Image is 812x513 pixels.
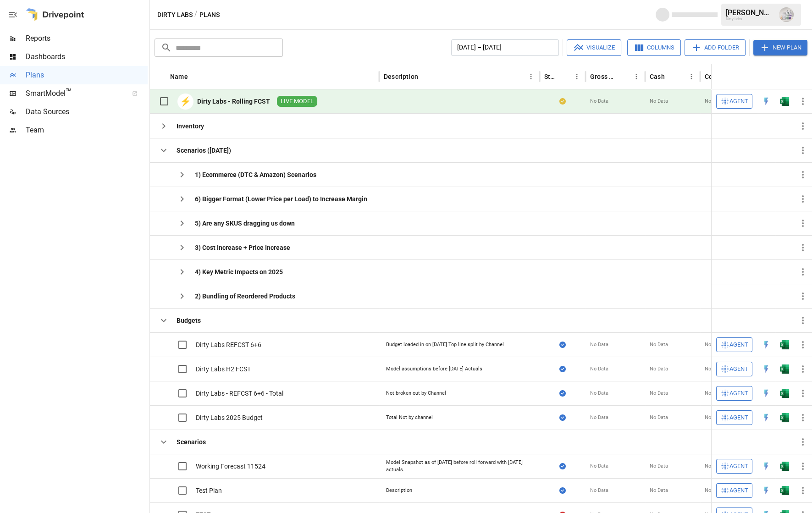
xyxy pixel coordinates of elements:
button: Sort [419,70,432,83]
span: No Data [650,341,668,348]
div: Open in Quick Edit [762,364,771,374]
span: No Data [650,414,668,421]
div: Open in Excel [780,486,789,495]
img: excel-icon.76473adf.svg [780,462,789,471]
div: Open in Quick Edit [762,462,771,471]
span: No Data [590,390,608,397]
button: Add Folder [685,39,746,56]
button: [DATE] – [DATE] [451,39,559,56]
div: Sync complete [559,364,566,374]
span: No Data [650,365,668,373]
img: Emmanuelle Johnson [779,7,794,22]
button: Columns [627,39,681,56]
button: Cash column menu [685,70,698,83]
button: Agent [716,94,752,109]
div: Dirty Labs - REFCST 6+6 - Total [196,389,283,398]
div: Dirty Labs REFCST 6+6 [196,340,261,349]
div: 4) Key Metric Impacts on 2025 [195,267,283,276]
div: Dirty Labs [726,17,773,21]
span: Reports [26,33,148,44]
div: Sync complete [559,462,566,471]
div: Your plan has changes in Excel that are not reflected in the Drivepoint Data Warehouse, select "S... [559,97,566,106]
button: Agent [716,386,752,401]
div: Dirty Labs - Rolling FCST [197,97,270,106]
div: 6) Bigger Format (Lower Price per Load) to Increase Margin [195,194,367,204]
span: Plans [26,70,148,81]
div: Description [386,487,412,494]
img: excel-icon.76473adf.svg [780,413,789,422]
div: Open in Quick Edit [762,340,771,349]
div: Scenarios [177,437,206,447]
button: Emmanuelle Johnson [773,2,799,28]
span: No Data [590,487,608,494]
div: Not broken out by Channel [386,390,446,397]
div: Status [544,73,557,80]
span: No Data [705,365,723,373]
div: Open in Quick Edit [762,97,771,106]
button: Agent [716,337,752,352]
div: Sync complete [559,486,566,495]
img: excel-icon.76473adf.svg [780,97,789,106]
div: Open in Quick Edit [762,389,771,398]
div: Cash [650,73,665,80]
button: Status column menu [570,70,583,83]
button: Agent [716,459,752,474]
div: Budget loaded in on [DATE] Top line split by Channel [386,341,504,348]
div: Open in Excel [780,340,789,349]
div: Open in Excel [780,364,789,374]
div: Open in Quick Edit [762,486,771,495]
div: Open in Excel [780,462,789,471]
span: No Data [650,463,668,470]
div: Dirty Labs H2 FCST [196,364,251,374]
div: 5) Are any SKUS dragging us down [195,219,295,228]
span: No Data [705,98,723,105]
span: SmartModel [26,88,122,99]
div: Budgets [177,316,201,325]
button: Dirty Labs [157,9,193,21]
div: 2) Bundling of Reordered Products [195,292,295,301]
div: Sync complete [559,413,566,422]
div: Model Snapshot as of [DATE] before roll forward with [DATE] actuals. [386,459,533,473]
button: Sort [189,70,202,83]
button: Agent [716,483,752,498]
span: No Data [705,463,723,470]
button: Sort [799,70,812,83]
span: ™ [66,87,72,98]
span: No Data [590,341,608,348]
span: No Data [590,463,608,470]
button: Agent [716,362,752,376]
span: No Data [590,365,608,373]
div: Sync complete [559,340,566,349]
button: New Plan [753,40,807,55]
button: Agent [716,410,752,425]
div: Working Forecast 11524 [196,462,265,471]
span: Dashboards [26,51,148,62]
img: excel-icon.76473adf.svg [780,364,789,374]
button: Sort [666,70,679,83]
span: No Data [590,98,608,105]
img: quick-edit-flash.b8aec18c.svg [762,462,771,471]
div: Test Plan [196,486,222,495]
span: No Data [590,414,608,421]
div: Open in Excel [780,413,789,422]
span: Agent [729,388,748,399]
div: 1) Ecommerce (DTC & Amazon) Scenarios [195,170,316,179]
div: 3) Cost Increase + Price Increase [195,243,290,252]
img: quick-edit-flash.b8aec18c.svg [762,389,771,398]
img: excel-icon.76473adf.svg [780,486,789,495]
div: Gross Margin [590,73,616,80]
div: Inventory [177,121,204,131]
div: Dirty Labs 2025 Budget [196,413,263,422]
div: Model assumptions before [DATE] Actuals [386,365,482,373]
span: Agent [729,461,748,472]
div: Total Not by channel [386,414,433,421]
span: No Data [650,98,668,105]
button: Sort [558,70,570,83]
span: LIVE MODEL [277,97,317,106]
span: No Data [705,390,723,397]
img: quick-edit-flash.b8aec18c.svg [762,97,771,106]
img: excel-icon.76473adf.svg [780,340,789,349]
div: Sync complete [559,389,566,398]
span: No Data [650,487,668,494]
